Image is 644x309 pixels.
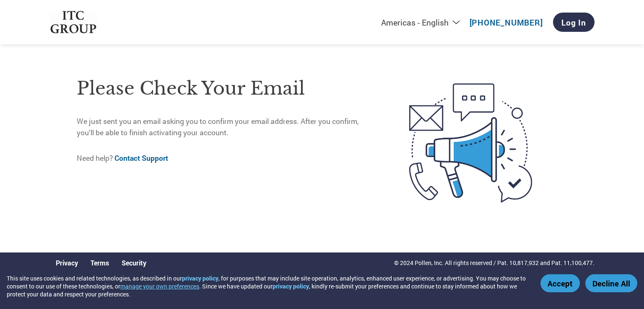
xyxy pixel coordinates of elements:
h1: Please check your email [77,75,374,102]
button: Decline All [585,274,637,292]
button: Accept [540,274,580,292]
a: privacy policy [273,282,309,290]
img: ITC Group [49,11,97,34]
p: Need help? [77,153,374,164]
img: open-email [374,68,567,217]
a: Contact Support [114,153,168,163]
a: Security [122,258,146,267]
button: manage your own preferences [120,282,199,290]
a: Log In [553,13,595,32]
a: privacy policy [182,274,218,282]
div: This site uses cookies and related technologies, as described in our , for purposes that may incl... [7,274,528,298]
p: We just sent you an email asking you to confirm your email address. After you confirm, you’ll be ... [77,116,374,138]
a: [PHONE_NUMBER] [470,17,543,28]
a: Terms [91,258,109,267]
a: Privacy [56,258,78,267]
p: © 2024 Pollen, Inc. All rights reserved / Pat. 10,817,932 and Pat. 11,100,477. [394,258,595,267]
